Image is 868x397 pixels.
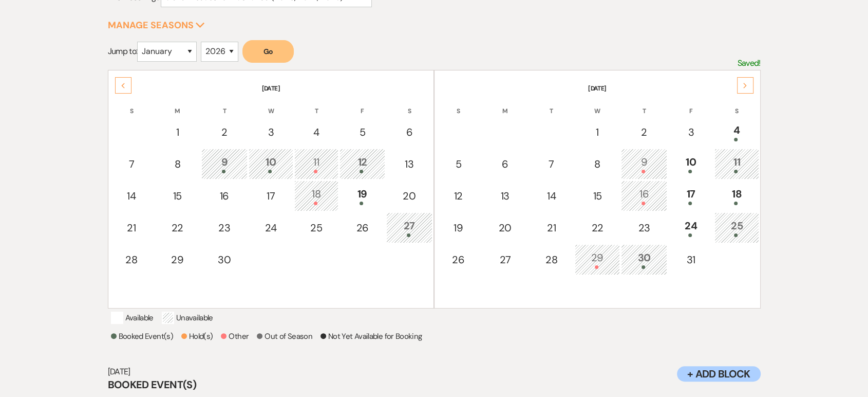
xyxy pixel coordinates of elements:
p: Hold(s) [181,330,213,342]
div: 10 [674,154,708,173]
h6: [DATE] [108,366,761,377]
th: S [109,94,154,116]
div: 20 [487,220,522,236]
div: 3 [254,124,288,140]
div: 22 [160,220,194,236]
h3: Booked Event(s) [108,377,761,392]
div: 18 [720,186,753,205]
div: 8 [580,156,614,172]
div: 16 [627,186,662,205]
div: 7 [115,156,148,172]
div: 23 [627,220,662,236]
th: W [249,94,293,116]
div: 8 [160,156,194,172]
div: 5 [345,124,379,140]
div: 25 [720,218,753,237]
div: 21 [535,220,568,236]
button: Go [242,40,294,63]
span: Jump to: [108,46,138,57]
th: F [668,94,713,116]
th: W [575,94,620,116]
div: 18 [300,186,333,205]
button: + Add Block [677,366,760,382]
div: 9 [207,154,242,173]
div: 9 [627,154,662,173]
th: M [482,94,528,116]
div: 19 [345,186,379,205]
div: 13 [487,188,522,204]
div: 20 [392,188,427,204]
div: 2 [207,124,242,140]
div: 14 [115,188,148,204]
p: Unavailable [162,312,213,324]
div: 13 [392,156,427,172]
div: 26 [345,220,379,236]
div: 28 [115,252,148,267]
div: 30 [207,252,242,267]
div: 4 [300,124,333,140]
p: Booked Event(s) [111,330,173,342]
p: Other [221,330,249,342]
div: 15 [580,188,614,204]
div: 15 [160,188,194,204]
p: Out of Season [257,330,312,342]
div: 10 [254,154,288,173]
th: M [155,94,200,116]
div: 29 [580,250,614,269]
th: T [201,94,248,116]
div: 30 [627,250,662,269]
div: 5 [441,156,475,172]
div: 25 [300,220,333,236]
div: 6 [487,156,522,172]
p: Saved! [737,57,760,70]
div: 4 [720,122,753,141]
div: 24 [674,218,708,237]
div: 3 [674,124,708,140]
th: T [529,94,573,116]
div: 11 [300,154,333,173]
th: [DATE] [436,71,759,93]
div: 19 [441,220,475,236]
div: 2 [627,124,662,140]
div: 27 [392,218,427,237]
div: 1 [160,124,194,140]
div: 22 [580,220,614,236]
div: 26 [441,252,475,267]
div: 31 [674,252,708,267]
div: 28 [535,252,568,267]
div: 21 [115,220,148,236]
div: 1 [580,124,614,140]
div: 12 [441,188,475,204]
p: Available [111,312,154,324]
th: T [294,94,339,116]
div: 14 [535,188,568,204]
th: S [436,94,481,116]
div: 7 [535,156,568,172]
th: S [714,94,759,116]
div: 23 [207,220,242,236]
div: 11 [720,154,753,173]
div: 17 [674,186,708,205]
th: T [621,94,667,116]
div: 27 [487,252,522,267]
div: 24 [254,220,288,236]
th: [DATE] [109,71,433,93]
div: 29 [160,252,194,267]
div: 12 [345,154,379,173]
div: 17 [254,188,288,204]
th: F [339,94,385,116]
p: Not Yet Available for Booking [320,330,422,342]
button: Manage Seasons [108,21,205,30]
div: 16 [207,188,242,204]
div: 6 [392,124,427,140]
th: S [386,94,432,116]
